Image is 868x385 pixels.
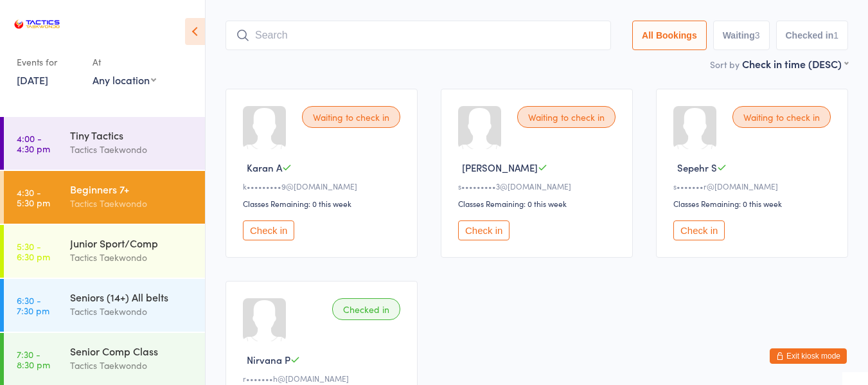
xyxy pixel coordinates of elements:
div: s•••••••••3@[DOMAIN_NAME] [458,181,619,192]
div: Seniors (14+) All belts [70,290,194,304]
span: Karan A [247,161,282,174]
time: 7:30 - 8:30 pm [17,349,50,370]
span: Nirvana P [247,353,290,366]
a: 6:30 -7:30 pmSeniors (14+) All beltsTactics Taekwondo [4,279,205,332]
div: Senior Comp Class [70,344,194,358]
span: Sepehr S [677,161,717,174]
time: 6:30 - 7:30 pm [17,295,49,316]
button: Exit kiosk mode [770,348,847,364]
button: Waiting3 [713,21,770,50]
a: 4:30 -5:30 pmBeginners 7+Tactics Taekwondo [4,171,205,224]
div: Tactics Taekwondo [70,196,194,211]
time: 5:30 - 6:30 pm [17,241,50,262]
div: r•••••••h@[DOMAIN_NAME] [243,373,404,384]
input: Search [226,21,611,50]
span: [PERSON_NAME] [462,161,538,174]
a: 5:30 -6:30 pmJunior Sport/CompTactics Taekwondo [4,225,205,278]
div: s•••••••r@[DOMAIN_NAME] [673,181,835,192]
button: Check in [243,220,294,240]
div: Classes Remaining: 0 this week [673,198,835,209]
div: Waiting to check in [517,106,616,128]
div: Classes Remaining: 0 this week [458,198,619,209]
div: Tactics Taekwondo [70,250,194,265]
div: Classes Remaining: 0 this week [243,198,404,209]
div: Tactics Taekwondo [70,358,194,373]
div: Tiny Tactics [70,128,194,142]
button: Check in [673,220,725,240]
div: Any location [93,73,156,87]
div: 1 [833,30,838,40]
button: All Bookings [632,21,707,50]
label: Sort by [710,58,740,71]
div: Waiting to check in [732,106,831,128]
div: Events for [17,51,80,73]
div: k•••••••••9@[DOMAIN_NAME] [243,181,404,192]
div: Tactics Taekwondo [70,142,194,157]
div: At [93,51,156,73]
div: Tactics Taekwondo [70,304,194,319]
button: Checked in1 [776,21,849,50]
div: Check in time (DESC) [742,57,848,71]
div: Waiting to check in [302,106,400,128]
time: 4:30 - 5:30 pm [17,187,50,208]
div: 3 [755,30,760,40]
a: 4:00 -4:30 pmTiny TacticsTactics Taekwondo [4,117,205,170]
img: Tactics Taekwondo [13,10,61,39]
div: Beginners 7+ [70,182,194,196]
div: Checked in [332,298,400,320]
button: Check in [458,220,509,240]
a: [DATE] [17,73,48,87]
time: 4:00 - 4:30 pm [17,133,50,154]
div: Junior Sport/Comp [70,236,194,250]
